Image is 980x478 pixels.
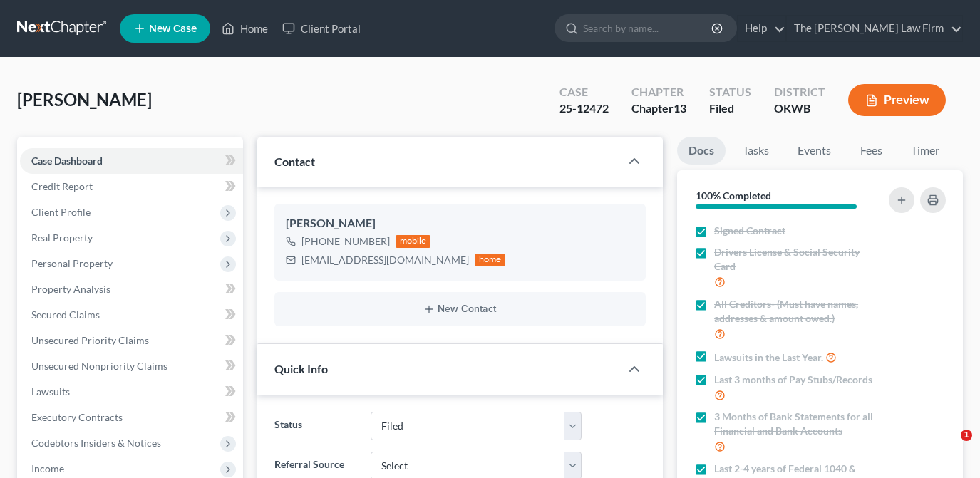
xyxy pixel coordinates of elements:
a: Tasks [731,137,780,165]
div: mobile [396,235,431,248]
button: New Contact [286,303,634,315]
div: Chapter [631,84,686,100]
strong: 100% Completed [696,189,771,202]
a: Timer [899,137,951,165]
div: Filed [709,100,751,117]
div: Case [559,84,609,100]
span: Secured Claims [31,308,100,321]
div: District [774,84,825,100]
a: Events [786,137,842,165]
a: Help [738,16,785,41]
a: The [PERSON_NAME] Law Firm [787,16,962,41]
span: All Creditors- (Must have names, addresses & amount owed.) [714,297,880,326]
span: Personal Property [31,257,113,269]
span: Lawsuits in the Last Year. [714,350,823,365]
a: Property Analysis [20,276,243,302]
span: [PERSON_NAME] [17,89,152,110]
span: Case Dashboard [31,155,103,167]
span: Quick Info [274,362,328,375]
a: Client Portal [275,16,368,41]
div: 25-12472 [559,100,609,117]
span: Unsecured Priority Claims [31,334,149,346]
a: Executory Contracts [20,405,243,430]
span: 1 [961,430,972,441]
a: Unsecured Nonpriority Claims [20,353,243,379]
span: Contact [274,155,315,168]
span: Real Property [31,232,93,244]
label: Status [267,412,363,440]
input: Search by name... [583,15,713,41]
a: Credit Report [20,174,243,199]
span: Unsecured Nonpriority Claims [31,360,167,372]
span: Codebtors Insiders & Notices [31,437,161,449]
span: Lawsuits [31,385,70,398]
a: Fees [848,137,894,165]
div: home [475,254,506,266]
div: [EMAIL_ADDRESS][DOMAIN_NAME] [301,253,469,267]
a: Unsecured Priority Claims [20,328,243,353]
div: OKWB [774,100,825,117]
button: Preview [848,84,946,116]
span: Signed Contract [714,224,785,238]
div: [PERSON_NAME] [286,215,634,232]
span: Last 3 months of Pay Stubs/Records [714,373,872,387]
span: Executory Contracts [31,411,123,423]
a: Home [215,16,275,41]
span: 3 Months of Bank Statements for all Financial and Bank Accounts [714,410,880,438]
iframe: Intercom live chat [932,430,966,464]
span: 13 [674,101,686,115]
span: Property Analysis [31,283,110,295]
span: Client Profile [31,206,91,218]
div: Chapter [631,100,686,117]
span: Income [31,462,64,474]
a: Secured Claims [20,302,243,328]
a: Lawsuits [20,379,243,405]
span: New Case [149,24,197,34]
span: Credit Report [31,180,93,192]
a: Case Dashboard [20,148,243,174]
span: Drivers License & Social Security Card [714,245,880,274]
div: Status [709,84,751,100]
a: Docs [677,137,726,165]
div: [PHONE_NUMBER] [301,234,390,249]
